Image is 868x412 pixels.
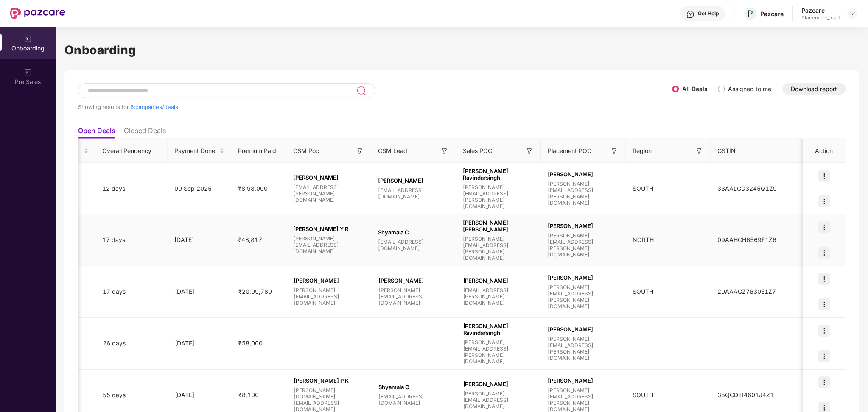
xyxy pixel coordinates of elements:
[168,287,232,296] div: [DATE]
[711,139,804,163] th: GSTIN
[168,235,232,245] div: [DATE]
[610,147,619,156] img: svg+xml;base64,PHN2ZyB3aWR0aD0iMTYiIGhlaWdodD0iMTYiIHZpZXdCb3g9IjAgMCAxNiAxNiIgZmlsbD0ibm9uZSIgeG...
[819,247,831,259] img: icon
[96,339,168,348] div: 26 days
[633,146,652,156] span: Region
[168,139,232,163] th: Payment Done
[711,185,784,192] span: 33AALCD3245Q1Z9
[96,139,168,163] th: Overall Pendency
[10,8,65,19] img: New Pazcare Logo
[294,174,365,181] span: [PERSON_NAME]
[168,390,232,400] div: [DATE]
[802,6,840,14] div: Pazcare
[626,390,711,400] div: SOUTH
[526,147,534,156] img: svg+xml;base64,PHN2ZyB3aWR0aD0iMTYiIGhlaWdodD0iMTYiIHZpZXdCb3g9IjAgMCAxNiAxNiIgZmlsbD0ibm9uZSIgeG...
[356,86,366,96] img: svg+xml;base64,PHN2ZyB3aWR0aD0iMjQiIGhlaWdodD0iMjUiIHZpZXdCb3g9IjAgMCAyNCAyNSIgZmlsbD0ibm9uZSIgeG...
[548,336,619,361] span: [PERSON_NAME][EMAIL_ADDRESS][PERSON_NAME][DOMAIN_NAME]
[78,126,115,139] li: Open Deals
[548,284,619,309] span: [PERSON_NAME][EMAIL_ADDRESS][PERSON_NAME][DOMAIN_NAME]
[294,377,365,384] span: [PERSON_NAME] P K
[378,239,450,251] span: [EMAIL_ADDRESS][DOMAIN_NAME]
[232,340,269,347] span: ₹58,000
[96,235,168,245] div: 17 days
[294,184,365,203] span: [EMAIL_ADDRESS][PERSON_NAME][DOMAIN_NAME]
[463,390,535,409] span: [PERSON_NAME][EMAIL_ADDRESS][DOMAIN_NAME]
[819,170,831,182] img: icon
[548,181,619,206] span: [PERSON_NAME][EMAIL_ADDRESS][PERSON_NAME][DOMAIN_NAME]
[548,171,619,178] span: [PERSON_NAME]
[378,177,450,184] span: [PERSON_NAME]
[761,10,784,18] div: Pazcare
[748,8,753,19] span: P
[463,323,535,336] span: [PERSON_NAME] Ravindarsingh
[683,85,708,92] label: All Deals
[378,187,450,200] span: [EMAIL_ADDRESS][DOMAIN_NAME]
[294,287,365,306] span: [PERSON_NAME][EMAIL_ADDRESS][DOMAIN_NAME]
[548,223,619,229] span: [PERSON_NAME]
[626,287,711,296] div: SOUTH
[356,147,364,156] img: svg+xml;base64,PHN2ZyB3aWR0aD0iMTYiIGhlaWdodD0iMTYiIHZpZXdCb3g9IjAgMCAxNiAxNiIgZmlsbD0ibm9uZSIgeG...
[378,229,450,236] span: Shyamala C
[378,287,450,306] span: [PERSON_NAME][EMAIL_ADDRESS][DOMAIN_NAME]
[232,391,266,398] span: ₹8,100
[548,274,619,281] span: [PERSON_NAME]
[96,390,168,400] div: 55 days
[819,298,831,310] img: icon
[294,225,365,232] span: [PERSON_NAME] Y R
[463,287,535,306] span: [EMAIL_ADDRESS][PERSON_NAME][DOMAIN_NAME]
[168,339,232,348] div: [DATE]
[804,139,846,163] th: Action
[728,85,772,92] label: Assigned to me
[463,184,535,209] span: [PERSON_NAME][EMAIL_ADDRESS][PERSON_NAME][DOMAIN_NAME]
[232,185,275,192] span: ₹8,98,000
[175,146,218,156] span: Payment Done
[378,277,450,284] span: [PERSON_NAME]
[849,10,856,17] img: svg+xml;base64,PHN2ZyBpZD0iRHJvcGRvd24tMzJ4MzIiIHhtbG5zPSJodHRwOi8vd3d3LnczLm9yZy8yMDAwL3N2ZyIgd2...
[695,147,704,156] img: svg+xml;base64,PHN2ZyB3aWR0aD0iMTYiIGhlaWdodD0iMTYiIHZpZXdCb3g9IjAgMCAxNiAxNiIgZmlsbD0ibm9uZSIgeG...
[130,103,178,110] span: 6 companies/deals
[441,147,449,156] img: svg+xml;base64,PHN2ZyB3aWR0aD0iMTYiIGhlaWdodD0iMTYiIHZpZXdCb3g9IjAgMCAxNiAxNiIgZmlsbD0ibm9uZSIgeG...
[783,83,846,95] button: Download report
[819,350,831,362] img: icon
[626,184,711,193] div: SOUTH
[802,14,840,21] div: Placement_lead
[548,232,619,258] span: [PERSON_NAME][EMAIL_ADDRESS][PERSON_NAME][DOMAIN_NAME]
[711,391,781,398] span: 35QCDTI4601J4Z1
[24,35,32,43] img: svg+xml;base64,PHN2ZyB3aWR0aD0iMjAiIGhlaWdodD0iMjAiIHZpZXdCb3g9IjAgMCAyMCAyMCIgZmlsbD0ibm9uZSIgeG...
[686,10,695,19] img: svg+xml;base64,PHN2ZyBpZD0iSGVscC0zMngzMiIgeG1sbnM9Imh0dHA6Ly93d3cudzMub3JnLzIwMDAvc3ZnIiB3aWR0aD...
[294,235,365,254] span: [PERSON_NAME][EMAIL_ADDRESS][DOMAIN_NAME]
[78,103,672,110] div: Showing results for
[819,273,831,285] img: icon
[463,277,535,284] span: [PERSON_NAME]
[378,393,450,406] span: [EMAIL_ADDRESS][DOMAIN_NAME]
[711,236,784,243] span: 09AAHCH6569F1Z6
[698,10,719,17] div: Get Help
[463,236,535,261] span: [PERSON_NAME][EMAIL_ADDRESS][PERSON_NAME][DOMAIN_NAME]
[463,167,535,181] span: [PERSON_NAME] Ravindarsingh
[819,221,831,233] img: icon
[378,384,450,390] span: Shyamala C
[232,139,287,163] th: Premium Paid
[294,146,319,156] span: CSM Poc
[96,184,168,193] div: 12 days
[548,326,619,333] span: [PERSON_NAME]
[819,195,831,207] img: icon
[96,287,168,296] div: 17 days
[711,288,783,295] span: 29AAACZ7630E1Z7
[626,235,711,245] div: NORTH
[463,339,535,365] span: [PERSON_NAME][EMAIL_ADDRESS][PERSON_NAME][DOMAIN_NAME]
[819,325,831,337] img: icon
[548,377,619,384] span: [PERSON_NAME]
[124,126,166,139] li: Closed Deals
[463,146,493,156] span: Sales POC
[378,146,408,156] span: CSM Lead
[232,236,269,243] span: ₹48,817
[819,376,831,388] img: icon
[168,184,232,193] div: 09 Sep 2025
[24,68,32,77] img: svg+xml;base64,PHN2ZyB3aWR0aD0iMjAiIGhlaWdodD0iMjAiIHZpZXdCb3g9IjAgMCAyMCAyMCIgZmlsbD0ibm9uZSIgeG...
[548,146,592,156] span: Placement POC
[294,277,365,284] span: [PERSON_NAME]
[232,288,279,295] span: ₹20,99,780
[64,41,860,59] h1: Onboarding
[463,381,535,387] span: [PERSON_NAME]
